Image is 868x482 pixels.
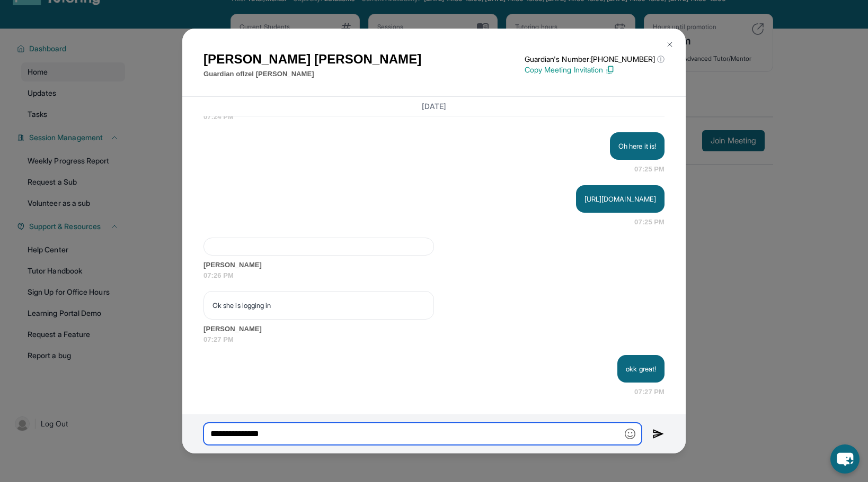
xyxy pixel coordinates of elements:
p: Copy Meeting Invitation [525,65,665,75]
span: 07:27 PM [634,387,665,397]
img: Emoji [625,429,635,439]
span: [PERSON_NAME] [203,324,665,334]
h3: [DATE] [203,101,665,112]
span: [PERSON_NAME] [203,260,665,270]
span: 07:26 PM [203,270,665,281]
img: Close Icon [666,40,674,49]
h1: [PERSON_NAME] [PERSON_NAME] [203,50,421,69]
p: Guardian's Number: [PHONE_NUMBER] [525,54,665,65]
span: 07:25 PM [634,164,665,175]
img: Copy Icon [605,65,615,75]
span: 07:24 PM [203,112,665,122]
p: Oh here it is! [618,141,656,151]
button: chat-button [830,444,860,474]
p: Ok she is logging in [212,300,425,311]
span: ⓘ [657,54,665,65]
p: okk great! [626,363,656,374]
span: 07:27 PM [203,334,665,345]
img: Send icon [652,428,665,440]
p: Guardian of Izel [PERSON_NAME] [203,69,421,79]
p: [URL][DOMAIN_NAME] [584,194,656,204]
span: 07:25 PM [634,217,665,228]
